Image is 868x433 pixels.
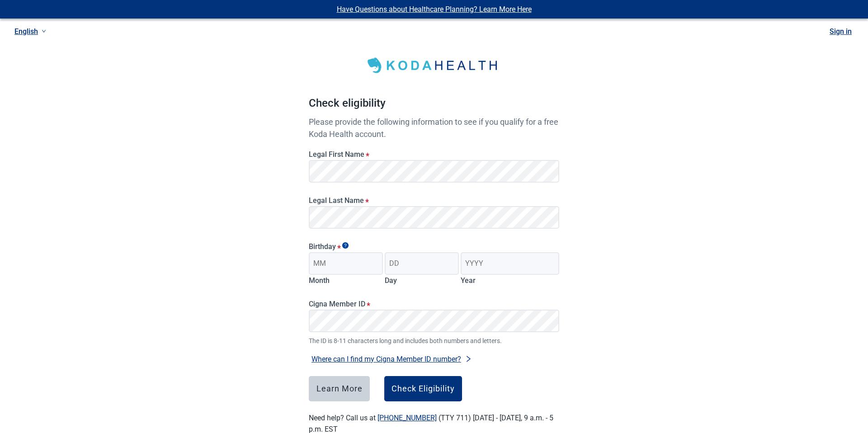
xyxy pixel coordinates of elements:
span: The ID is 8-11 characters long and includes both numbers and letters. [309,336,559,346]
a: Sign in [830,27,852,36]
a: Have Questions about Healthcare Planning? Learn More Here [337,5,532,14]
button: Learn More [309,376,370,401]
label: Day [385,276,397,285]
label: Month [309,276,330,285]
label: Legal Last Name [309,196,559,205]
input: Birth year [461,252,559,275]
span: Show tooltip [342,242,349,249]
div: Learn More [316,384,363,393]
button: Check Eligibility [384,376,462,401]
input: Birth day [385,252,459,275]
input: Birth month [309,252,383,275]
p: Please provide the following information to see if you qualify for a free Koda Health account. [309,116,559,140]
label: Cigna Member ID [309,300,559,308]
div: Check Eligibility [392,384,455,393]
a: Current language: English [11,24,50,39]
label: Year [461,276,476,285]
h1: Check eligibility [309,95,559,116]
a: [PHONE_NUMBER] [377,414,437,422]
legend: Birthday [309,242,559,251]
label: Legal First Name [309,150,559,159]
span: right [465,355,472,362]
img: Koda Health [362,54,506,77]
button: Where can I find my Cigna Member ID number? [309,353,475,365]
span: down [42,29,46,33]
